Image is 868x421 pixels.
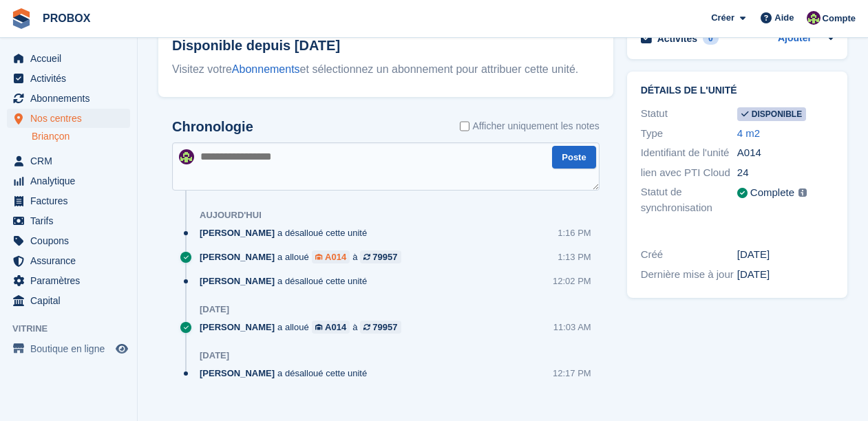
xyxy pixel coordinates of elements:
div: 0 [703,32,719,45]
div: Identifiant de l'unité [641,145,737,161]
a: PROBOX [37,7,96,30]
div: A014 [325,250,346,263]
div: a alloué à [200,321,408,334]
div: Complete [750,185,794,201]
button: Poste [552,146,595,169]
img: stora-icon-8386f47178a22dfd0bd8f6a31ec36ba5ce8667c1dd55bd0f319d3a0aa187defe.svg [11,8,32,29]
label: Afficher uniquement les notes [460,119,599,133]
a: Abonnements [232,63,300,75]
div: a alloué à [200,250,408,263]
img: Jackson Collins [807,11,821,25]
div: 1:16 PM [558,226,591,239]
a: menu [7,271,130,290]
a: menu [7,151,130,171]
a: menu [7,231,130,250]
div: Statut [641,106,737,122]
a: menu [7,49,130,68]
span: Compte [823,12,856,25]
span: [PERSON_NAME] [200,250,275,263]
div: [DATE] [200,350,229,361]
div: [DATE] [200,304,229,315]
span: [PERSON_NAME] [200,274,275,288]
a: menu [7,211,130,230]
span: [PERSON_NAME] [200,321,275,334]
a: menu [7,109,130,128]
a: menu [7,339,130,358]
span: Boutique en ligne [30,339,113,358]
h2: Détails de l'unité [641,85,834,96]
div: [DATE] [737,267,834,283]
div: Aujourd'hui [200,210,262,221]
span: Factures [30,191,113,210]
a: Briançon [32,130,130,143]
h2: Chronologie [172,119,253,135]
div: A014 [737,145,834,161]
span: Paramètres [30,271,113,290]
div: a désalloué cette unité [200,367,374,380]
span: Coupons [30,231,113,250]
a: menu [7,171,130,191]
span: Aide [774,11,794,25]
div: Dernière mise à jour [641,267,737,283]
h2: Disponible depuis [DATE] [172,35,600,56]
div: 12:02 PM [553,274,591,288]
div: Type [641,126,737,142]
div: lien avec PTI Cloud [641,165,737,181]
a: menu [7,191,130,210]
span: Analytique [30,171,113,191]
a: A014 [312,250,350,263]
img: icon-info-grey-7440780725fd019a000dd9b08b2336e03edf1995a4989e88bcd33f0948082b44.svg [798,188,807,197]
span: CRM [30,151,113,171]
div: 1:13 PM [558,250,591,263]
span: Accueil [30,49,113,68]
div: Créé [641,247,737,263]
a: menu [7,291,130,310]
span: [PERSON_NAME] [200,367,275,380]
a: 4 m2 [737,127,760,139]
span: Abonnements [30,89,113,108]
div: 24 [737,165,834,181]
span: Tarifs [30,211,113,230]
span: Créer [711,11,734,25]
img: Jackson Collins [179,149,194,164]
span: Disponible [737,107,806,121]
div: Visitez votre et sélectionnez un abonnement pour attribuer cette unité. [172,61,600,78]
div: a désalloué cette unité [200,226,374,239]
a: menu [7,69,130,88]
div: a désalloué cette unité [200,274,374,288]
a: Ajouter [778,31,812,47]
span: Vitrine [12,322,137,336]
span: Assurance [30,251,113,270]
a: menu [7,251,130,270]
div: 79957 [372,321,397,334]
div: [DATE] [737,247,834,263]
div: A014 [325,321,346,334]
a: 79957 [360,321,401,334]
span: [PERSON_NAME] [200,226,275,239]
span: Activités [30,69,113,88]
div: 79957 [372,250,397,263]
a: 79957 [360,250,401,263]
input: Afficher uniquement les notes [460,119,469,133]
a: A014 [312,321,350,334]
a: Boutique d'aperçu [114,341,130,357]
div: 12:17 PM [553,367,591,380]
h2: Activités [657,32,697,45]
span: Nos centres [30,109,113,128]
div: Statut de synchronisation [641,184,737,215]
a: menu [7,89,130,108]
div: 11:03 AM [553,321,591,334]
span: Capital [30,291,113,310]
